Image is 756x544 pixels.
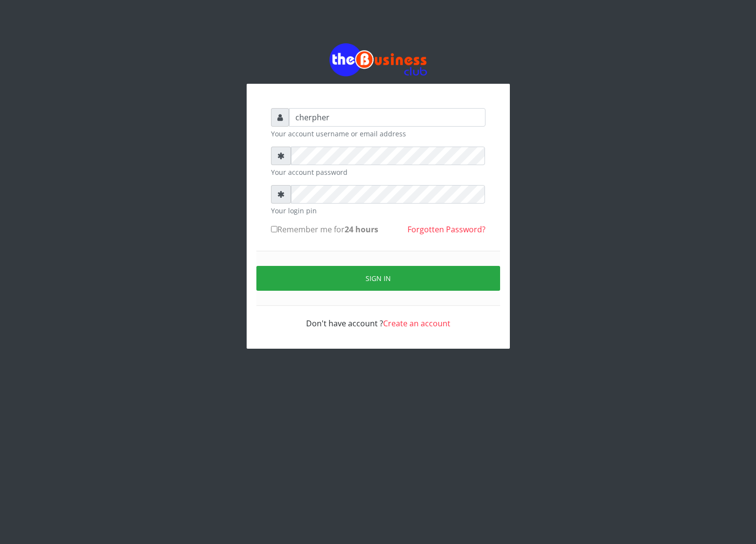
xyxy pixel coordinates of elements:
small: Your login pin [271,206,485,216]
a: Forgotten Password? [407,224,485,235]
small: Your account username or email address [271,129,485,139]
b: 24 hours [345,224,378,235]
div: Don't have account ? [271,306,485,329]
a: Create an account [383,318,450,329]
input: Remember me for24 hours [271,226,277,232]
label: Remember me for [271,224,378,235]
input: Username or email address [289,108,485,127]
small: Your account password [271,167,485,177]
button: Sign in [256,266,500,291]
